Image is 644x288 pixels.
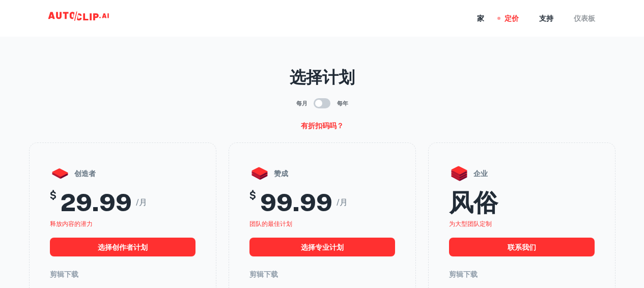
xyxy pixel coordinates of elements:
[290,68,355,87] font: 选择计划
[297,117,348,134] button: 有折扣码吗？
[449,270,478,278] font: 剪辑下载
[249,189,256,201] font: $
[260,188,332,217] font: 99.99
[296,100,307,106] font: 每月
[50,238,195,256] button: 选择创作者计划
[98,243,148,251] font: 选择创作者计划
[477,15,484,23] font: 家
[337,100,348,106] font: 每年
[74,169,96,178] font: 创造者
[508,243,536,251] font: 联系我们
[449,238,595,256] button: 联系我们
[449,220,492,227] font: 为大型团队定制
[50,189,57,201] font: $
[301,122,344,130] font: 有折扣码吗？
[539,15,553,23] font: 支持
[337,197,348,207] font: /月
[249,220,292,227] font: 团队的最佳计划
[249,270,278,278] font: 剪辑下载
[61,188,132,217] font: 29.99
[136,197,147,207] font: /月
[301,243,344,251] font: 选择专业计划
[249,238,395,256] button: 选择专业计划
[449,188,498,217] font: 风俗
[505,15,519,23] font: 定价
[50,220,93,227] font: 释放内容的潜力
[50,270,78,278] font: 剪辑下载
[274,169,288,178] font: 赞成
[473,169,488,178] font: 企业
[574,15,595,23] font: 仪表板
